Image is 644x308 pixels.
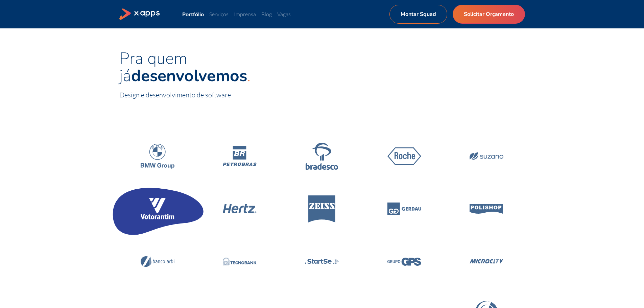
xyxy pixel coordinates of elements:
a: Blog [261,11,272,18]
span: Design e desenvolvimento de software [119,91,231,99]
a: Montar Squad [389,5,447,24]
a: Serviços [209,11,229,18]
strong: desenvolvemos [131,65,247,87]
a: Solicitar Orçamento [453,5,525,24]
a: Portfólio [182,11,204,17]
a: Vagas [277,11,291,18]
span: Pra quem já [119,47,247,87]
a: Imprensa [234,11,256,18]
